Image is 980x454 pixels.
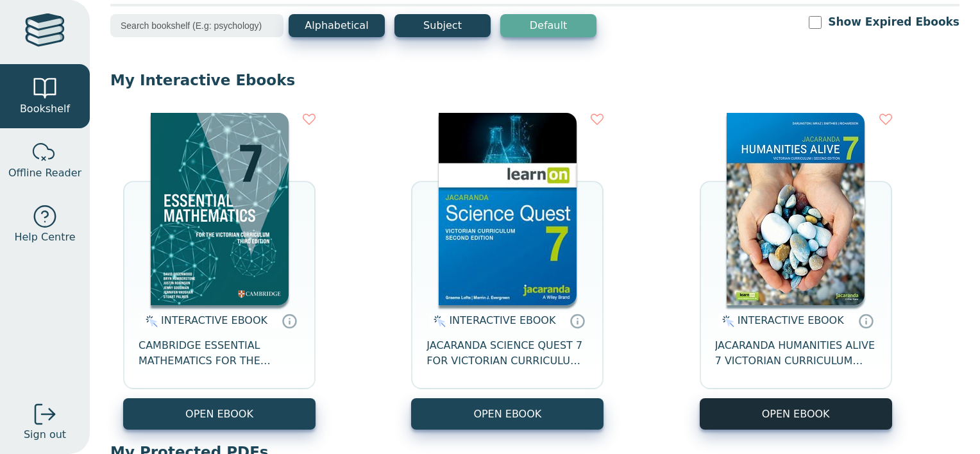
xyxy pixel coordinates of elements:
[570,313,585,328] a: Interactive eBooks are accessed online via the publisher’s portal. They contain interactive resou...
[427,338,588,369] span: JACARANDA SCIENCE QUEST 7 FOR VICTORIAN CURRICULUM LEARNON 2E EBOOK
[715,338,877,369] span: JACARANDA HUMANITIES ALIVE 7 VICTORIAN CURRICULUM LEARNON EBOOK 2E
[449,314,555,326] span: INTERACTIVE EBOOK
[161,314,267,326] span: INTERACTIVE EBOOK
[8,165,81,181] span: Offline Reader
[727,113,865,305] img: 429ddfad-7b91-e911-a97e-0272d098c78b.jpg
[500,14,596,37] button: Default
[110,14,283,37] input: Search bookshelf (E.g: psychology)
[123,398,316,430] button: OPEN EBOOK
[110,71,959,90] p: My Interactive Ebooks
[828,14,959,30] label: Show Expired Ebooks
[14,230,75,245] span: Help Centre
[282,313,297,328] a: Interactive eBooks are accessed online via the publisher’s portal. They contain interactive resou...
[411,398,604,430] button: OPEN EBOOK
[738,314,844,326] span: INTERACTIVE EBOOK
[139,338,300,369] span: CAMBRIDGE ESSENTIAL MATHEMATICS FOR THE VICTORIAN CURRICULUM YEAR 7 EBOOK 3E
[142,314,158,329] img: interactive.svg
[439,113,577,305] img: 329c5ec2-5188-ea11-a992-0272d098c78b.jpg
[858,313,874,328] a: Interactive eBooks are accessed online via the publisher’s portal. They contain interactive resou...
[24,427,66,442] span: Sign out
[289,14,385,37] button: Alphabetical
[20,101,70,117] span: Bookshelf
[430,314,446,329] img: interactive.svg
[151,113,289,305] img: a4cdec38-c0cf-47c5-bca4-515c5eb7b3e9.png
[394,14,491,37] button: Subject
[700,398,892,430] button: OPEN EBOOK
[718,314,734,329] img: interactive.svg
